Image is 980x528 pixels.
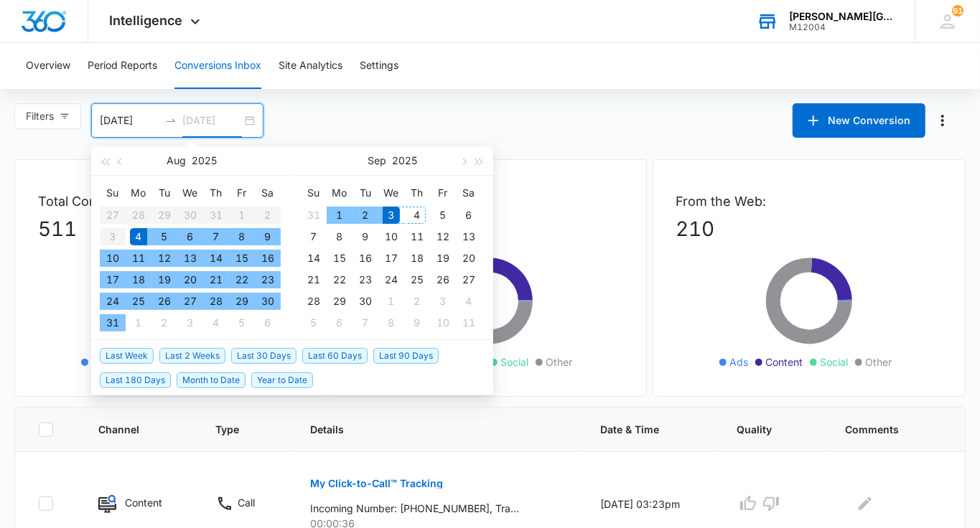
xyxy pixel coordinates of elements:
[601,422,682,437] span: Date & Time
[409,207,426,224] div: 4
[167,146,186,175] button: Aug
[203,312,229,334] td: 2025-09-04
[353,269,378,291] td: 2025-09-23
[100,269,126,291] td: 2025-08-17
[430,312,456,334] td: 2025-10-10
[255,269,281,291] td: 2025-08-23
[460,250,477,267] div: 20
[378,247,404,269] td: 2025-09-17
[216,422,255,437] span: Type
[460,271,477,288] div: 27
[182,271,199,288] div: 20
[100,181,126,204] th: Su
[182,228,199,245] div: 6
[404,181,430,204] th: Th
[820,354,848,369] span: Social
[737,422,789,437] span: Quality
[130,293,147,310] div: 25
[845,422,921,437] span: Comments
[327,181,353,204] th: Mo
[100,291,126,312] td: 2025-08-24
[259,271,276,288] div: 23
[151,247,177,269] td: 2025-08-12
[207,293,225,310] div: 28
[460,293,477,310] div: 4
[331,293,348,310] div: 29
[301,312,327,334] td: 2025-10-05
[259,250,276,267] div: 16
[203,269,229,291] td: 2025-08-21
[255,226,281,247] td: 2025-08-09
[793,103,925,138] button: New Conversion
[430,204,456,226] td: 2025-09-05
[353,226,378,247] td: 2025-09-09
[100,372,171,388] span: Last 180 Days
[931,109,954,132] button: Manage Numbers
[207,228,225,245] div: 7
[238,495,256,510] p: Call
[331,271,348,288] div: 22
[393,146,418,175] button: 2025
[104,293,121,310] div: 24
[383,250,400,267] div: 17
[456,312,482,334] td: 2025-10-11
[357,293,374,310] div: 30
[357,314,374,331] div: 7
[126,312,151,334] td: 2025-09-01
[233,314,251,331] div: 5
[305,271,322,288] div: 21
[38,192,304,211] p: Total Conversions:
[301,204,327,226] td: 2025-08-31
[865,354,892,369] span: Other
[259,314,276,331] div: 6
[357,271,374,288] div: 23
[156,228,173,245] div: 5
[126,291,151,312] td: 2025-08-25
[676,192,942,211] p: From the Web:
[383,207,400,224] div: 3
[165,115,177,126] span: to
[203,247,229,269] td: 2025-08-14
[305,207,322,224] div: 31
[368,146,387,175] button: Sep
[156,293,173,310] div: 26
[177,372,246,388] span: Month to Date
[182,250,199,267] div: 13
[460,314,477,331] div: 11
[177,312,203,334] td: 2025-09-03
[229,269,255,291] td: 2025-08-22
[360,43,398,89] button: Settings
[383,293,400,310] div: 1
[100,113,159,128] input: Start date
[357,207,374,224] div: 2
[952,5,963,16] div: notifications count
[854,492,877,515] button: Edit Comments
[177,269,203,291] td: 2025-08-20
[177,247,203,269] td: 2025-08-13
[327,226,353,247] td: 2025-09-08
[104,250,121,267] div: 10
[331,207,348,224] div: 1
[151,291,177,312] td: 2025-08-26
[310,466,443,501] button: My Click-to-Call™ Tracking
[430,181,456,204] th: Fr
[126,247,151,269] td: 2025-08-11
[456,291,482,312] td: 2025-10-04
[100,312,126,334] td: 2025-08-31
[409,271,426,288] div: 25
[378,204,404,226] td: 2025-09-03
[310,422,546,437] span: Details
[125,495,162,510] p: Content
[434,293,452,310] div: 3
[251,372,313,388] span: Year to Date
[430,247,456,269] td: 2025-09-19
[207,250,225,267] div: 14
[378,269,404,291] td: 2025-09-24
[305,250,322,267] div: 14
[255,247,281,269] td: 2025-08-16
[353,247,378,269] td: 2025-09-16
[404,247,430,269] td: 2025-09-18
[165,115,177,126] span: swap-right
[460,228,477,245] div: 13
[301,226,327,247] td: 2025-09-07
